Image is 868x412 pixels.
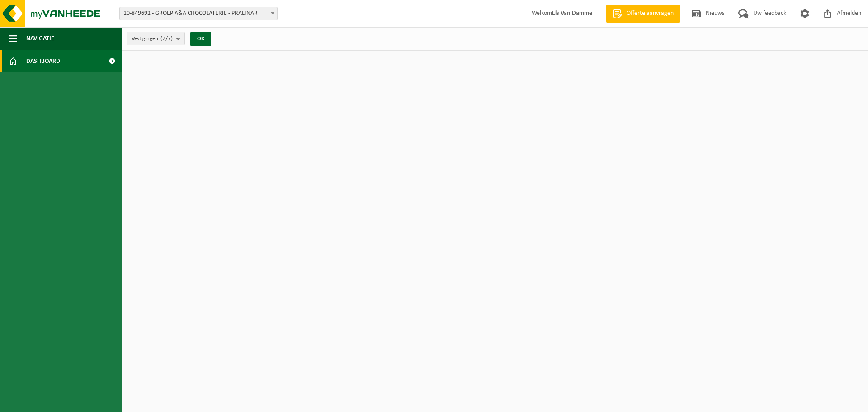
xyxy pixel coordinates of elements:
[160,36,173,42] count: (7/7)
[127,32,185,45] button: Vestigingen(7/7)
[606,5,680,23] a: Offerte aanvragen
[624,9,676,18] span: Offerte aanvragen
[190,32,211,46] button: OK
[132,32,173,46] span: Vestigingen
[552,10,592,17] strong: Els Van Damme
[119,7,278,20] span: 10-849692 - GROEP A&A CHOCOLATERIE - PRALINART
[26,50,60,72] span: Dashboard
[26,27,54,50] span: Navigatie
[120,7,277,20] span: 10-849692 - GROEP A&A CHOCOLATERIE - PRALINART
